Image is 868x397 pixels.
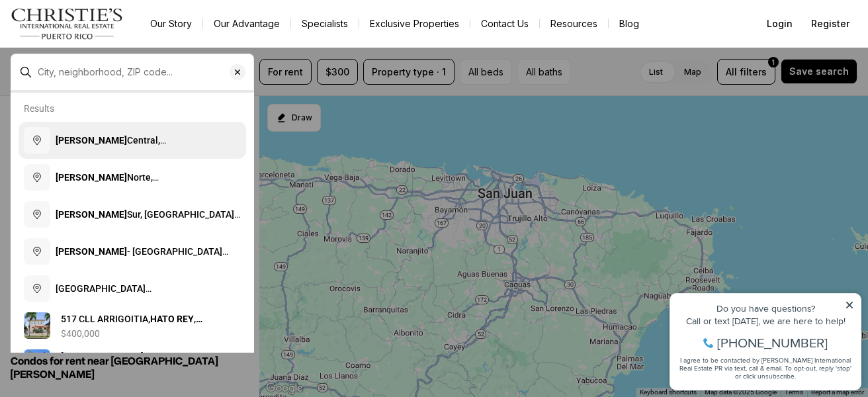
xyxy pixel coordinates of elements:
img: logo [11,8,124,40]
a: Our Advantage [203,15,290,33]
span: Register [811,19,849,29]
b: HATO REY [150,314,194,324]
b: [PERSON_NAME] [56,135,127,146]
span: - [GEOGRAPHIC_DATA][PERSON_NAME], [GEOGRAPHIC_DATA][PERSON_NAME], [US_STATE] [56,246,228,283]
b: [PERSON_NAME] [56,246,127,257]
a: Our Story [140,15,202,33]
button: Login [759,11,801,37]
a: View details: 79 GUAYAMA STREET, HATO REY [19,344,246,381]
span: [GEOGRAPHIC_DATA] @The Breakroom Food Space, [GEOGRAPHIC_DATA][PERSON_NAME][PERSON_NAME], [GEOGRA... [56,283,224,360]
a: Specialists [291,15,359,33]
b: [PERSON_NAME] [56,172,127,183]
p: $400,000 [61,328,100,339]
button: [PERSON_NAME]Sur, [GEOGRAPHIC_DATA][PERSON_NAME], [US_STATE] [19,196,246,233]
div: Call or text [DATE], we are here to help! [14,42,191,52]
button: [PERSON_NAME]Central, [GEOGRAPHIC_DATA][PERSON_NAME], [US_STATE] [19,122,246,159]
span: Sur, [GEOGRAPHIC_DATA][PERSON_NAME], [US_STATE] [56,209,240,233]
b: [PERSON_NAME] [56,209,127,220]
button: Contact Us [470,15,539,33]
span: 517 CLL ARRIGOITIA, , [GEOGRAPHIC_DATA][PERSON_NAME], 00918 [61,314,224,351]
a: Resources [540,15,608,33]
button: Register [803,11,857,37]
span: Central, [GEOGRAPHIC_DATA][PERSON_NAME], [US_STATE] [56,135,218,172]
button: [GEOGRAPHIC_DATA]@The Breakroom Food Space, [GEOGRAPHIC_DATA][PERSON_NAME][PERSON_NAME], [GEOGRAP... [19,270,246,307]
a: Blog [609,15,650,33]
p: Results [24,103,54,114]
b: HATO REY [146,351,189,361]
span: [STREET_ADDRESS], , [GEOGRAPHIC_DATA][PERSON_NAME], 00917 [61,351,224,388]
span: [PHONE_NUMBER] [54,62,165,75]
button: Clear search input [230,54,253,90]
span: Login [767,19,793,29]
div: Do you have questions? [14,30,191,39]
a: Exclusive Properties [359,15,470,33]
button: [PERSON_NAME]Norte, [GEOGRAPHIC_DATA][PERSON_NAME], [US_STATE] [19,159,246,196]
span: I agree to be contacted by [PERSON_NAME] International Real Estate PR via text, call & email. To ... [17,81,189,107]
span: Norte, [GEOGRAPHIC_DATA][PERSON_NAME], [US_STATE] [56,172,218,209]
a: View details: 517 CLL ARRIGOITIA, HATO REY [19,307,246,344]
button: [PERSON_NAME]- [GEOGRAPHIC_DATA][PERSON_NAME], [GEOGRAPHIC_DATA][PERSON_NAME], [US_STATE] [19,233,246,270]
